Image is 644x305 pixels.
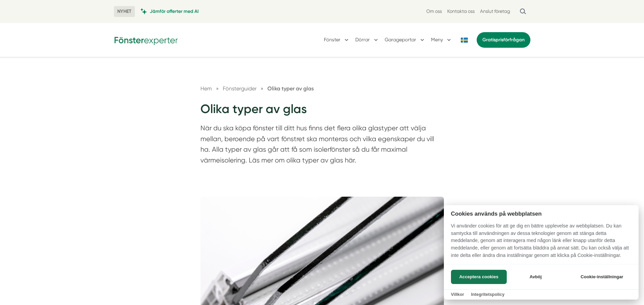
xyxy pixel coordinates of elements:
a: Integritetspolicy [471,292,504,297]
button: Avböj [509,270,563,284]
h2: Cookies används på webbplatsen [444,211,639,217]
button: Cookie-inställningar [572,270,631,284]
a: Villkor [451,292,464,297]
button: Acceptera cookies [451,270,507,284]
p: Vi använder cookies för att ge dig en bättre upplevelse av webbplatsen. Du kan samtycka till anvä... [444,222,639,264]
